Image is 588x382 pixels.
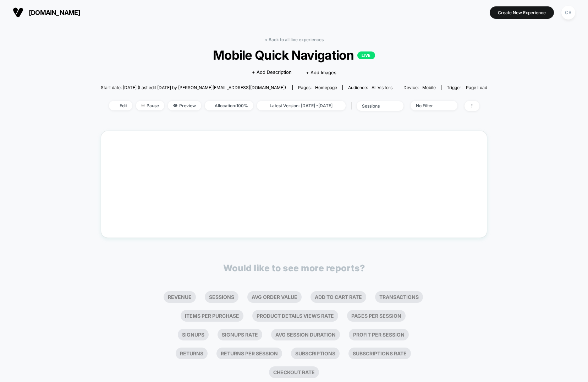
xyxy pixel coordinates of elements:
[13,7,23,18] img: Visually logo
[216,348,282,359] li: Returns Per Session
[205,291,238,303] li: Sessions
[271,329,340,340] li: Avg Session Duration
[447,85,487,90] div: Trigger:
[291,348,340,359] li: Subscriptions
[416,103,444,108] div: No Filter
[11,7,82,18] button: [DOMAIN_NAME]
[265,37,324,42] a: < Back to all live experiences
[269,366,319,378] li: Checkout Rate
[176,348,208,359] li: Returns
[375,291,423,303] li: Transactions
[178,329,209,340] li: Signups
[490,6,554,19] button: Create New Experience
[398,85,441,90] span: Device:
[357,51,375,59] p: LIVE
[349,329,409,340] li: Profit Per Session
[348,348,411,359] li: Subscriptions Rate
[247,291,302,303] li: Avg Order Value
[109,101,132,110] span: Edit
[348,85,392,90] div: Audience:
[347,310,406,322] li: Pages Per Session
[101,85,286,90] span: Start date: [DATE] (Last edit [DATE] by [PERSON_NAME][EMAIL_ADDRESS][DOMAIN_NAME])
[252,69,292,76] span: + Add Description
[218,329,262,340] li: Signups Rate
[205,101,253,110] span: Allocation: 100%
[561,6,575,20] div: CB
[252,310,338,322] li: Product Details Views Rate
[168,101,201,110] span: Preview
[311,291,366,303] li: Add To Cart Rate
[257,101,346,110] span: Latest Version: [DATE] - [DATE]
[422,85,436,90] span: mobile
[559,5,577,20] button: CB
[120,48,468,62] span: Mobile Quick Navigation
[29,9,80,16] span: [DOMAIN_NAME]
[306,70,336,75] span: + Add Images
[164,291,196,303] li: Revenue
[136,101,164,110] span: Pause
[223,263,365,273] p: Would like to see more reports?
[315,85,337,90] span: homepage
[372,85,392,90] span: All Visitors
[141,104,145,107] img: end
[349,101,357,111] span: |
[181,310,243,322] li: Items Per Purchase
[298,85,337,90] div: Pages:
[466,85,487,90] span: Page Load
[362,103,390,109] div: sessions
